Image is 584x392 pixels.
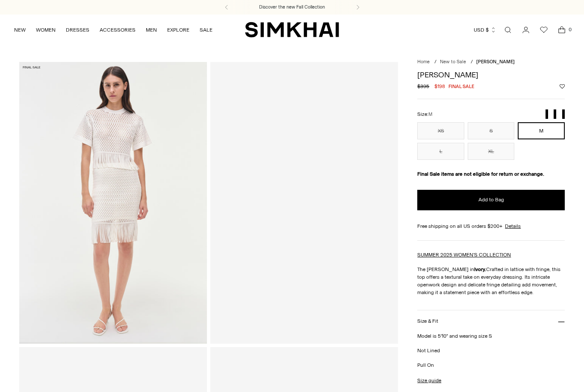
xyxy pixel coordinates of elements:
[468,143,515,160] button: XL
[417,83,429,90] s: $395
[417,310,565,332] button: Size & Fit
[471,59,473,66] div: /
[417,265,565,296] p: The [PERSON_NAME] in Crafted in lattice with fringe, this top offers a textural take on everyday ...
[245,21,339,38] a: SIMKHAI
[417,347,565,354] p: Not Lined
[535,21,552,38] a: Wishlist
[19,62,207,344] img: Enzo T-Shirt
[417,143,464,160] button: L
[36,21,56,39] a: WOMEN
[167,21,189,39] a: EXPLORE
[417,377,441,384] a: Size guide
[474,21,496,39] button: USD $
[417,171,544,177] strong: Final Sale items are not eligible for return or exchange.
[210,62,398,344] a: Enzo T-Shirt
[417,332,565,340] p: Model is 5'10" and wearing size S
[417,59,430,65] a: Home
[468,122,515,139] button: S
[417,318,438,324] h3: Size & Fit
[417,122,464,139] button: XS
[100,21,136,39] a: ACCESSORIES
[417,361,565,369] p: Pull On
[440,59,466,65] a: New to Sale
[417,190,565,210] button: Add to Bag
[417,59,565,66] nav: breadcrumbs
[417,222,565,230] div: Free shipping on all US orders $200+
[478,196,504,203] span: Add to Bag
[434,83,445,90] span: $198
[474,266,486,272] strong: Ivory.
[417,110,432,118] label: Size:
[476,59,515,65] span: [PERSON_NAME]
[200,21,212,39] a: SALE
[517,21,534,38] a: Go to the account page
[560,84,565,89] button: Add to Wishlist
[553,21,570,38] a: Open cart modal
[428,112,432,117] span: M
[566,26,574,33] span: 0
[14,21,26,39] a: NEW
[499,21,516,38] a: Open search modal
[417,252,511,258] a: SUMMER 2025 WOMEN'S COLLECTION
[518,122,565,139] button: M
[505,222,521,230] a: Details
[66,21,89,39] a: DRESSES
[417,71,565,79] h1: [PERSON_NAME]
[259,4,325,11] a: Discover the new Fall Collection
[146,21,157,39] a: MEN
[434,59,437,66] div: /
